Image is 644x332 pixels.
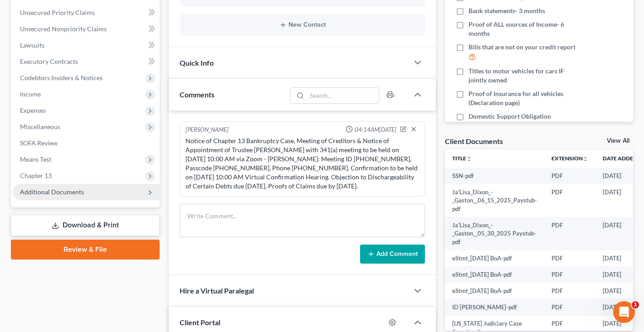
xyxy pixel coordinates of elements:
[360,245,425,264] button: Add Comment
[544,299,595,315] td: PDF
[20,155,51,163] span: Means Test
[544,217,595,250] td: PDF
[445,299,544,315] td: ID [PERSON_NAME]-pdf
[445,266,544,283] td: eStmt_[DATE] BoA-pdf
[13,53,160,70] a: Executory Contracts
[20,172,52,179] span: Chapter 13
[452,155,472,162] a: Titleunfold_more
[180,286,254,295] span: Hire a Virtual Paralegal
[468,6,545,15] span: Bank statements- 3 months
[607,138,629,144] a: View All
[445,283,544,299] td: eStmt_[DATE] BoA-pdf
[445,217,544,250] td: Ja'Lisa_Dixon_-_Gaston__05_30_2025 Paystub-pdf
[20,106,46,114] span: Expenses
[13,5,160,21] a: Unsecured Priority Claims
[603,155,644,162] a: Date Added expand_more
[445,184,544,217] td: Ja'Lisa_Dixon_-_Gaston__06_15_2025_Paystub-pdf
[468,43,576,52] span: Bills that are not on your credit report
[180,318,220,327] span: Client Portal
[20,9,95,16] span: Unsecured Priority Claims
[180,90,215,99] span: Comments
[468,67,578,85] span: Titles to motor vehicles for cars IF jointly owned
[355,125,396,134] span: 04:14AM[DATE]
[544,266,595,283] td: PDF
[445,168,544,184] td: SSN-pdf
[20,25,107,33] span: Unsecured Nonpriority Claims
[20,188,84,196] span: Additional Documents
[11,215,160,236] a: Download & Print
[468,20,578,38] span: Proof of ALL sources of Income- 6 months
[468,89,578,107] span: Proof of Insurance for all vehicles (Declaration page)
[20,41,44,49] span: Lawsuits
[445,136,503,146] div: Client Documents
[185,125,229,135] div: [PERSON_NAME]
[13,21,160,37] a: Unsecured Nonpriority Claims
[544,283,595,299] td: PDF
[466,156,472,162] i: unfold_more
[445,250,544,266] td: eStmt_[DATE] BoA-pdf
[13,135,160,151] a: SOFA Review
[187,21,418,29] button: New Contact
[13,37,160,53] a: Lawsuits
[307,88,379,103] input: Search...
[20,139,58,147] span: SOFA Review
[544,168,595,184] td: PDF
[551,155,588,162] a: Extensionunfold_more
[20,74,102,82] span: Codebtors Insiders & Notices
[20,90,41,98] span: Income
[20,123,60,130] span: Miscellaneous
[185,136,419,191] div: Notice of Chapter 13 Bankruptcy Case, Meeting of Creditors & Notice of Appointment of Trustee [PE...
[613,301,635,323] iframe: Intercom live chat
[544,250,595,266] td: PDF
[180,58,214,67] span: Quick Info
[632,301,639,308] span: 1
[544,184,595,217] td: PDF
[583,156,588,162] i: unfold_more
[468,112,578,139] span: Domestic Support Obligation Certificate if Child Support or Alimony is paid
[20,58,78,65] span: Executory Contracts
[11,240,160,260] a: Review & File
